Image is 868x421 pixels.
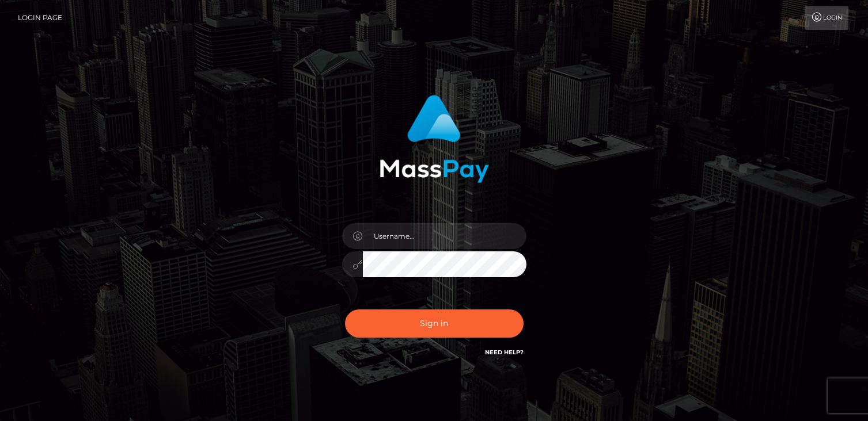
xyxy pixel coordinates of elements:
a: Login Page [18,6,62,30]
a: Need Help? [485,349,524,356]
img: MassPay Login [380,95,489,183]
button: Sign in [345,309,524,338]
input: Username... [363,223,526,249]
a: Login [805,6,848,30]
